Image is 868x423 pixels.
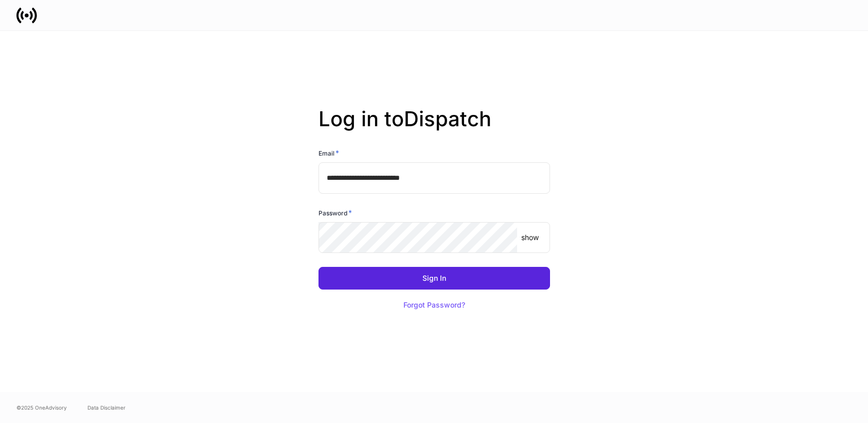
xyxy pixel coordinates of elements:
[391,294,478,316] button: Forgot Password?
[521,232,539,243] p: show
[318,107,550,148] h2: Log in to Dispatch
[16,403,67,412] span: © 2025 OneAdvisory
[318,267,550,290] button: Sign In
[318,148,339,158] h6: Email
[403,301,465,309] div: Forgot Password?
[422,275,446,282] div: Sign In
[87,403,126,412] a: Data Disclaimer
[318,208,352,218] h6: Password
